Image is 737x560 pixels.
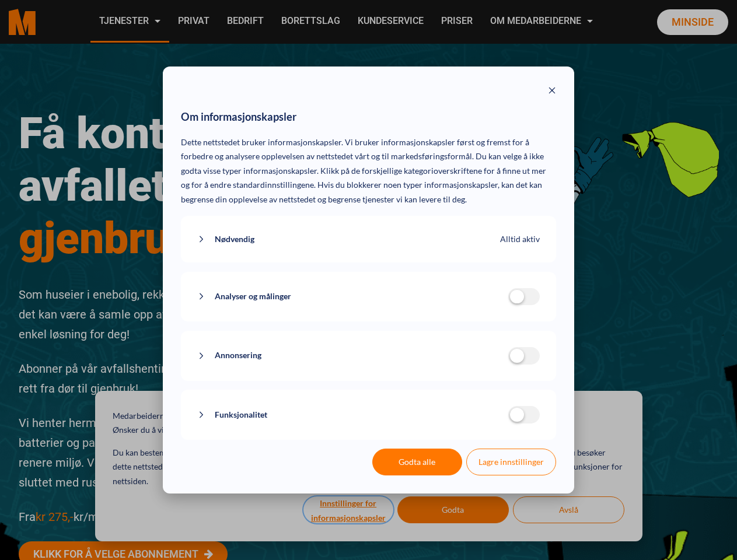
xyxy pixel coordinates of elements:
[197,289,508,304] button: Analyser og målinger
[372,449,462,475] button: Godta alle
[466,449,556,475] button: Lagre innstillinger
[181,135,556,207] p: Dette nettstedet bruker informasjonskapsler. Vi bruker informasjonskapsler først og fremst for å ...
[500,232,540,247] span: Alltid aktiv
[197,348,508,363] button: Annonsering
[215,348,261,363] span: Annonsering
[215,408,267,422] span: Funksjonalitet
[215,289,291,304] span: Analyser og målinger
[197,408,508,422] button: Funksjonalitet
[197,232,500,247] button: Nødvendig
[181,108,296,127] span: Om informasjonskapsler
[215,232,254,247] span: Nødvendig
[548,85,556,99] button: Close modal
